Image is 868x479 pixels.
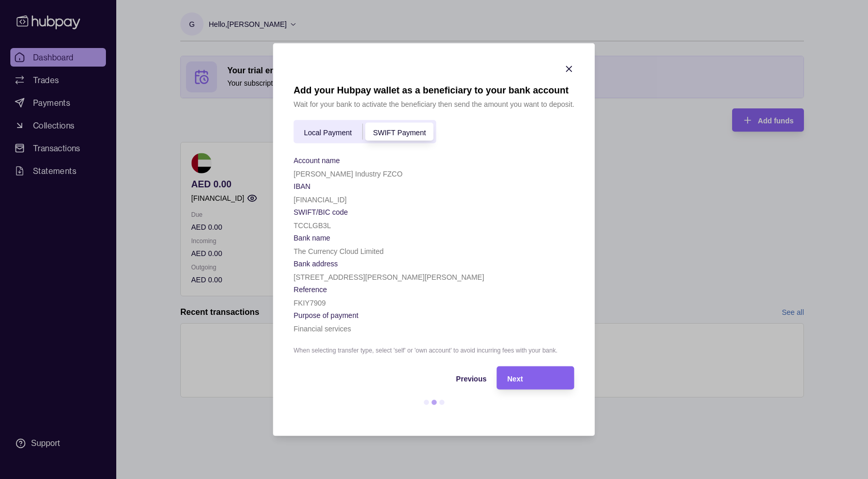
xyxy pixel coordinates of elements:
[293,345,574,356] p: When selecting transfer type, select 'self' or 'own account' to avoid incurring fees with your bank.
[373,128,426,136] span: SWIFT Payment
[293,311,358,320] p: Purpose of payment
[293,285,327,294] p: Reference
[293,182,311,190] p: IBAN
[293,208,348,216] p: SWIFT/BIC code
[293,85,574,96] h1: Add your Hubpay wallet as a beneficiary to your bank account
[293,221,331,230] p: TCCLGB3L
[293,196,347,204] p: [FINANCIAL_ID]
[456,374,487,382] span: Previous
[293,325,351,333] p: Financial services
[507,374,523,382] span: Next
[293,99,574,110] p: Wait for your bank to activate the beneficiary then send the amount you want to deposit.
[293,234,330,242] p: Bank name
[293,156,340,165] p: Account name
[293,260,338,268] p: Bank address
[293,120,436,143] div: accountIndex
[497,366,575,390] button: Next
[293,273,484,281] p: [STREET_ADDRESS][PERSON_NAME][PERSON_NAME]
[293,366,486,390] button: Previous
[293,299,326,307] p: FKIY7909
[304,128,352,136] span: Local Payment
[293,247,383,256] p: The Currency Cloud Limited
[293,170,402,178] p: [PERSON_NAME] Industry FZCO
